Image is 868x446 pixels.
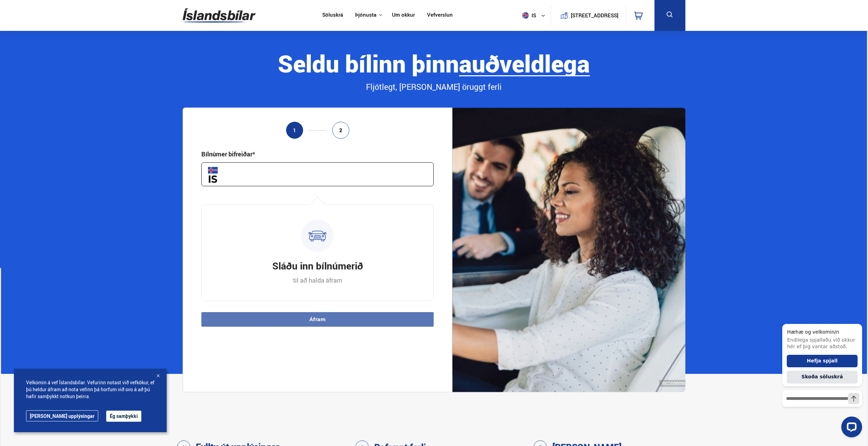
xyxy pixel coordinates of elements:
[183,50,685,76] div: Seldu bílinn þinn
[522,12,529,19] img: svg+xml;base64,PHN2ZyB4bWxucz0iaHR0cDovL3d3dy53My5vcmcvMjAwMC9zdmciIHdpZHRoPSI1MTIiIGhlaWdodD0iNT...
[573,12,616,18] button: [STREET_ADDRESS]
[459,47,590,79] b: auðveldlega
[272,259,363,272] h3: Sláðu inn bílnúmerið
[519,5,551,26] button: is
[392,12,415,19] a: Um okkur
[183,81,685,93] div: Fljótlegt, [PERSON_NAME] öruggt ferli
[183,4,256,27] img: G0Ugv5HjCgRt.svg
[293,127,296,133] span: 1
[26,379,155,400] span: Velkomin á vef Íslandsbílar. Vefurinn notast við vefkökur, ef þú heldur áfram að nota vefinn þá h...
[106,411,141,422] button: Ég samþykki
[26,410,98,421] a: [PERSON_NAME] upplýsingar
[201,312,434,327] button: Áfram
[555,6,622,25] a: [STREET_ADDRESS]
[339,127,342,133] span: 2
[519,12,537,19] span: is
[355,12,376,18] button: Þjónusta
[777,311,865,443] iframe: LiveChat chat widget
[201,150,255,158] div: Bílnúmer bifreiðar*
[293,276,342,284] p: til að halda áfram
[322,12,343,19] a: Söluskrá
[427,12,453,19] a: Vefverslun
